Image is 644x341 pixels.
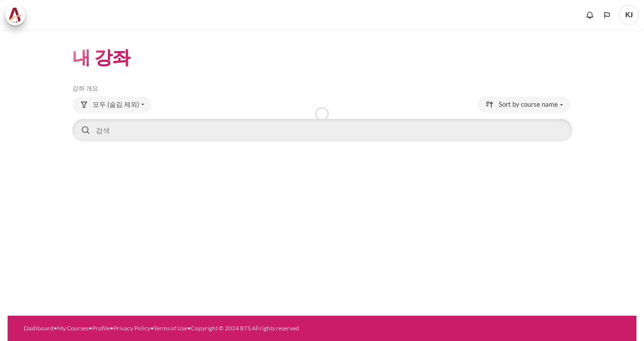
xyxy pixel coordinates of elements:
span: 모두 (숨김 제외) [93,100,139,110]
a: Profile [92,324,110,332]
input: 검색 [72,119,572,141]
a: Dashboard [24,324,54,332]
div: Course overview controls [72,97,572,143]
div: • • • • • [24,324,351,333]
a: My Courses [57,324,89,332]
h5: 강좌 개요 [72,84,572,93]
a: 사용자 메뉴 [619,5,639,25]
button: Languages [599,8,615,23]
img: Architeck [8,8,22,23]
button: Sorting drop-down menu [477,97,570,113]
button: Grouping drop-down menu [72,97,151,113]
a: Architeck Architeck [5,5,30,25]
a: Copyright © 2024 BTS All rights reserved [191,324,299,332]
span: Sort by course name [499,100,558,110]
div: Show notification window with no new notifications [582,8,597,23]
span: KJ [619,5,639,25]
h1: 내 강좌 [72,45,131,69]
a: Terms of Use [153,324,187,332]
a: Privacy Policy [113,324,150,332]
section: 내용 [8,30,636,158]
